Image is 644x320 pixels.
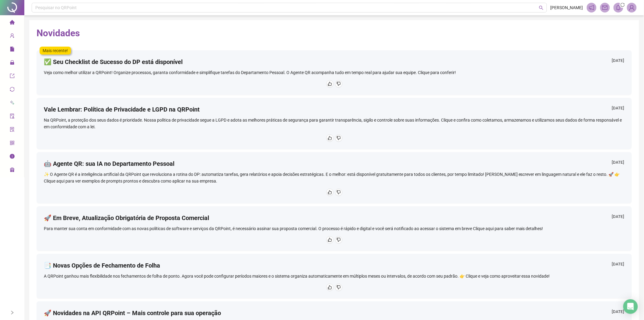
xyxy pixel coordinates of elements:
[44,261,160,270] h4: 📑 Novas Opções de Fechamento de Folha
[44,214,209,222] h4: 🚀 Em Breve, Atualização Obrigatória de Proposta Comercial
[10,57,15,69] span: lock
[612,159,625,167] div: [DATE]
[328,285,332,290] span: like
[10,84,15,96] span: sync
[44,309,221,317] h4: 🚀 Novidades na API QRPoint – Mais controle para sua operação
[623,299,638,314] div: Open Intercom Messenger
[44,273,625,279] div: A QRPoint ganhou mais flexibilidade nos fechamentos de folha de ponto. Agora você pode configurar...
[328,82,332,86] span: like
[10,44,15,56] span: file
[44,105,200,114] h4: Vale Lembrar: Política de Privacidade e LGPD na QRPoint
[619,2,626,8] span: sync
[612,214,625,221] div: [DATE]
[44,69,625,76] div: Veja como melhor utilizar a QRPoint! Organize processos, garanta conformidade e simplifique taref...
[10,111,15,123] span: audit
[612,58,625,65] div: [DATE]
[627,3,636,12] img: 80961
[10,165,15,177] span: gift
[612,261,625,269] div: [DATE]
[10,17,15,29] span: home
[10,71,15,83] span: export
[40,47,71,55] label: Mais recente!
[37,27,632,39] h2: Novidades
[616,5,621,10] span: bell
[44,171,625,184] div: ✨ O Agente QR é a inteligência artificial da QRPoint que revoluciona a rotina do DP: automatiza t...
[602,5,608,10] span: mail
[44,117,625,130] div: Na QRPoint, a proteção dos seus dados é prioridade. Nossa política de privacidade segue a LGPD e ...
[10,30,15,43] span: user-add
[10,138,15,150] span: qrcode
[337,190,341,194] span: dislike
[10,151,15,163] span: info-circle
[539,5,544,10] span: search
[44,58,183,66] h4: ✅ Seu Checklist de Sucesso do DP está disponível
[328,190,332,194] span: like
[337,82,341,86] span: dislike
[337,285,341,290] span: dislike
[10,311,14,315] span: right
[44,159,174,168] h4: 🤖 Agente QR: sua IA no Departamento Pessoal
[328,136,332,140] span: like
[612,105,625,113] div: [DATE]
[337,136,341,140] span: dislike
[10,124,15,137] span: solution
[44,225,625,232] div: Para manter sua conta em conformidade com as novas políticas de software e serviços da QRPoint, é...
[337,238,341,242] span: dislike
[551,4,583,11] span: [PERSON_NAME]
[612,309,625,316] div: [DATE]
[328,238,332,242] span: like
[589,5,594,10] span: notification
